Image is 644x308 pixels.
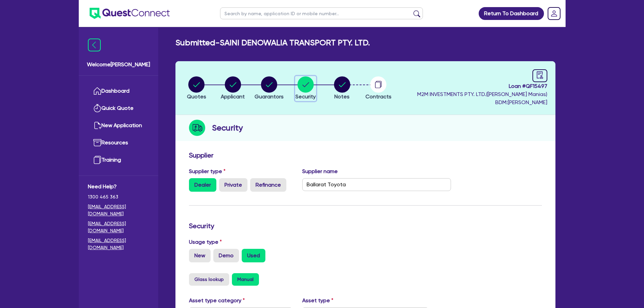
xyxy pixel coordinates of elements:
[93,121,101,129] img: new-application
[295,93,316,100] span: Security
[189,178,216,192] label: Dealer
[417,98,547,106] span: BDM: [PERSON_NAME]
[479,7,544,20] a: Return To Dashboard
[88,203,149,217] a: [EMAIL_ADDRESS][DOMAIN_NAME]
[189,222,542,230] h3: Security
[87,61,150,69] span: Welcome [PERSON_NAME]
[93,104,101,112] img: quick-quote
[365,93,391,100] span: Contracts
[242,249,265,262] label: Used
[93,139,101,147] img: resources
[175,38,370,48] h2: Submitted - SAINI DENOWALIA TRANSPORT PTY. LTD.
[219,178,247,192] label: Private
[88,237,149,251] a: [EMAIL_ADDRESS][DOMAIN_NAME]
[189,238,222,246] label: Usage type
[220,7,423,19] input: Search by name, application ID or mobile number...
[88,193,149,200] span: 1300 465 363
[90,8,170,19] img: quest-connect-logo-blue
[88,183,149,191] span: Need Help?
[334,76,351,101] button: Notes
[536,71,544,79] span: audit
[221,93,245,100] span: Applicant
[189,120,205,136] img: step-icon
[254,76,284,101] button: Guarantors
[365,76,392,101] button: Contracts
[88,151,149,169] a: Training
[295,76,316,101] button: Security
[187,76,207,101] button: Quotes
[88,117,149,134] a: New Application
[220,76,245,101] button: Applicant
[189,297,245,305] label: Asset type category
[93,156,101,164] img: training
[88,100,149,117] a: Quick Quote
[187,93,206,100] span: Quotes
[212,122,243,134] h2: Security
[417,91,547,97] span: M2M INVESTMENTS PTY. LTD. ( [PERSON_NAME] Manias )
[213,249,239,262] label: Demo
[417,82,547,90] span: Loan # QF15497
[88,39,101,51] img: icon-menu-close
[189,151,542,159] h3: Supplier
[545,5,563,22] a: Dropdown toggle
[88,134,149,151] a: Resources
[189,273,229,286] button: Glass lookup
[88,82,149,100] a: Dashboard
[302,297,333,305] label: Asset type
[250,178,286,192] label: Refinance
[255,93,284,100] span: Guarantors
[88,220,149,234] a: [EMAIL_ADDRESS][DOMAIN_NAME]
[189,167,225,175] label: Supplier type
[232,273,259,286] button: Manual
[334,93,350,100] span: Notes
[302,167,338,175] label: Supplier name
[189,249,211,262] label: New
